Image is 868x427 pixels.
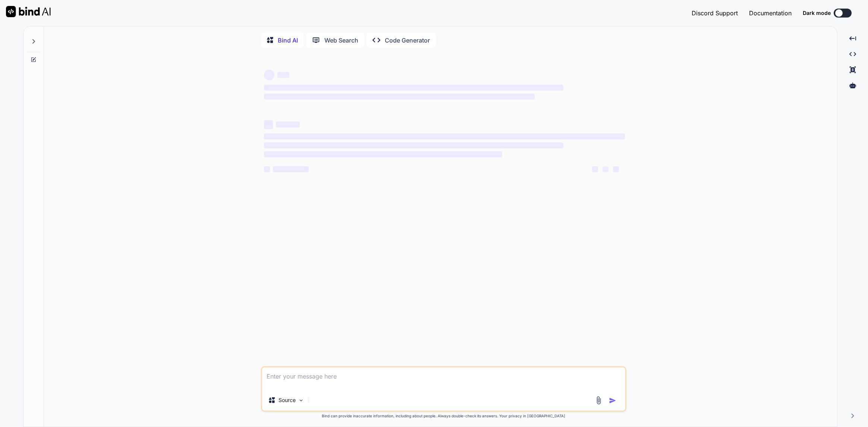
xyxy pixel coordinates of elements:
span: ‌ [603,166,608,172]
p: Code Generator [385,36,430,45]
span: Discord Support [692,9,738,17]
button: Documentation [749,9,792,18]
span: ‌ [592,166,598,172]
span: Dark mode [803,9,831,17]
p: Bind AI [278,36,298,45]
p: Web Search [324,36,358,45]
span: ‌ [277,72,289,78]
span: ‌ [264,166,270,172]
span: ‌ [273,166,309,172]
span: ‌ [264,120,273,129]
span: ‌ [276,122,300,128]
span: ‌ [264,142,563,148]
img: Bind AI [6,6,51,17]
p: Bind can provide inaccurate information, including about people. Always double-check its answers.... [261,413,626,419]
img: icon [609,397,616,404]
img: attachment [594,396,603,405]
span: ‌ [264,134,625,139]
span: ‌ [264,85,563,91]
span: ‌ [613,166,619,172]
p: Source [279,396,296,404]
span: ‌ [264,151,502,157]
span: ‌ [264,94,535,100]
span: ‌ [264,70,274,80]
img: Pick Models [298,397,304,404]
button: Discord Support [692,9,738,18]
span: Documentation [749,9,792,17]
